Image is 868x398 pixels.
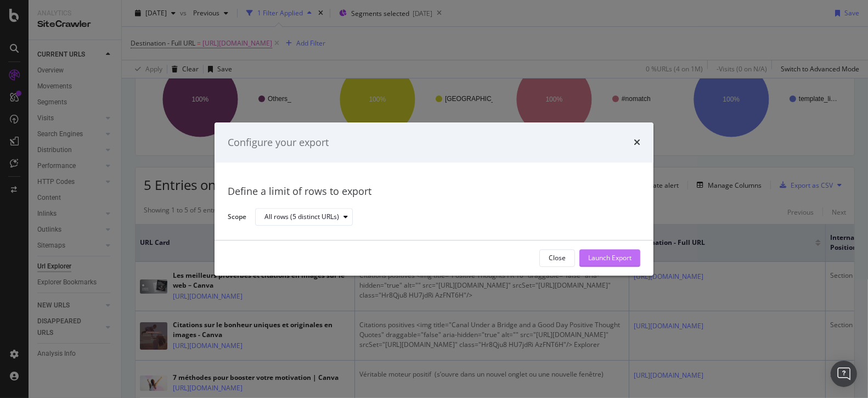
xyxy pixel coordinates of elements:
button: Launch Export [579,249,640,267]
div: Define a limit of rows to export [228,185,640,199]
div: times [634,136,640,150]
div: Configure your export [228,136,329,150]
div: All rows (5 distinct URLs) [264,214,339,221]
label: Scope [228,212,246,224]
button: Close [539,249,575,267]
div: Open Intercom Messenger [831,361,857,387]
div: Launch Export [588,254,632,263]
div: Close [549,254,566,263]
button: All rows (5 distinct URLs) [255,209,353,226]
div: modal [215,122,653,276]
